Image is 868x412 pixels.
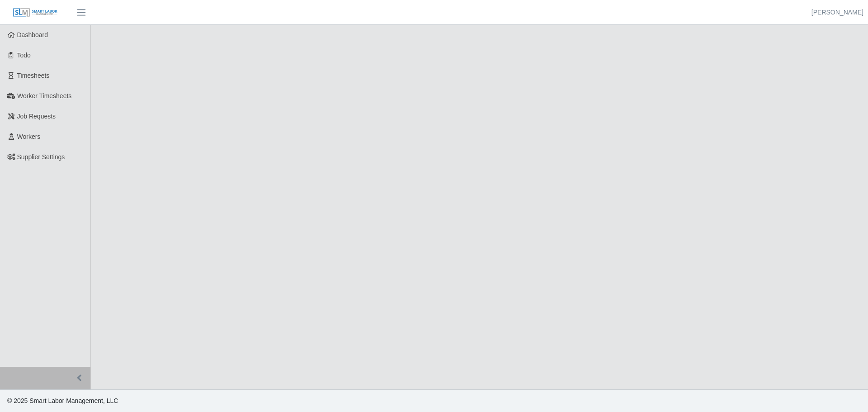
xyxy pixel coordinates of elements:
[17,31,48,38] span: Dashboard
[13,8,58,18] img: SLM Logo
[811,8,863,17] a: [PERSON_NAME]
[17,92,71,99] span: Worker Timesheets
[17,52,31,59] span: Todo
[17,113,56,120] span: Job Requests
[17,72,50,79] span: Timesheets
[17,153,65,161] span: Supplier Settings
[17,133,41,140] span: Workers
[7,397,118,404] span: © 2025 Smart Labor Management, LLC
